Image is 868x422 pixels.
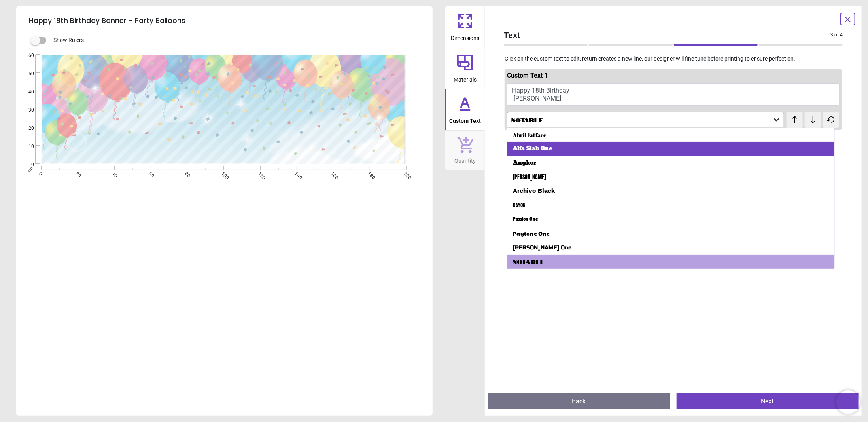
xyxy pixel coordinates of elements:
div: Angkor [513,159,536,167]
span: Dimensions [451,30,479,42]
div: Notable [513,258,545,266]
button: Materials [445,48,485,89]
div: Show Rulers [35,36,433,45]
p: Click on the custom text to edit, return creates a new line, our designer will fine tune before p... [497,55,849,63]
h5: Happy 18th Birthday Banner - Party Balloons [29,13,420,29]
div: Notable [511,116,773,123]
span: Quantity [454,153,476,165]
span: Custom Text 1 [507,72,548,79]
iframe: Brevo live chat [836,390,860,414]
span: Materials [454,72,477,84]
div: Passion One [513,215,538,223]
div: Alfa Slab One [513,145,552,153]
div: [PERSON_NAME] One [513,244,571,252]
div: Paytone One [513,230,550,238]
div: Archivo Black [513,187,555,195]
div: [PERSON_NAME] [513,173,546,181]
button: Next [677,393,859,409]
button: Back [488,393,670,409]
span: Custom Text [449,113,481,125]
span: 3 of 4 [830,32,843,38]
div: Abril Fatface [513,131,546,139]
button: Dimensions [445,6,485,48]
button: Custom Text [445,89,485,130]
span: Text [504,29,830,41]
span: 60 [19,52,34,59]
button: Happy 18th Birthday [PERSON_NAME] [507,83,840,105]
div: Bayon [513,201,526,209]
button: Quantity [445,131,485,170]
